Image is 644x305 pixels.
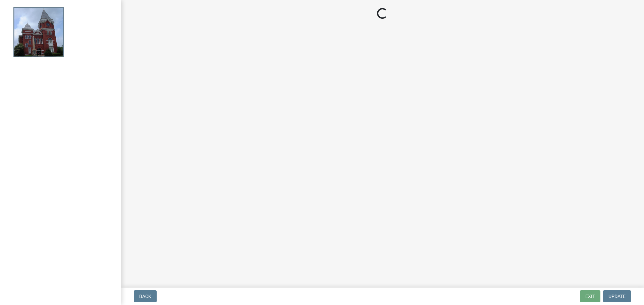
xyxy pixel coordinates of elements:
[580,290,600,302] button: Exit
[608,294,626,299] span: Update
[13,7,64,57] img: Talbot County, Georgia
[603,290,631,302] button: Update
[139,294,151,299] span: Back
[134,290,157,302] button: Back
